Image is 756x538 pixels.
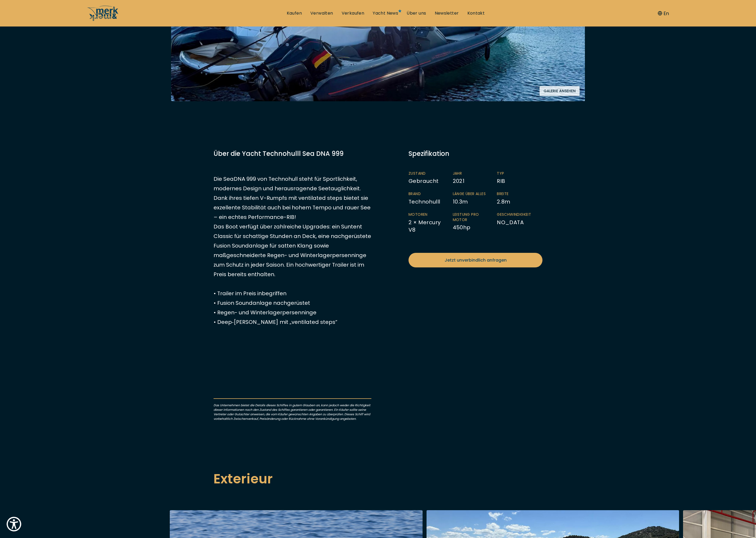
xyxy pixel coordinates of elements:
[310,10,333,16] a: Verwalten
[497,191,541,205] li: 2.8 m
[497,212,531,217] span: Geschwindigkeit
[214,174,371,327] p: Die SeaDNA 999 von Technohull steht für Sportlichkeit, modernes Design und herausragende Seetaugl...
[453,212,486,222] span: Leistung pro Motor
[214,469,542,489] h2: Exterieur
[435,10,459,16] a: Newsletter
[409,212,442,217] span: Motoren
[409,191,453,205] li: Technohulll
[409,171,453,185] li: Gebraucht
[453,171,486,176] span: Jahr
[658,10,669,17] button: En
[409,191,442,197] span: Brand
[445,257,507,263] span: Jetzt unverbindlich anfragen
[453,191,486,197] span: Länge über Alles
[373,10,398,16] a: Yacht News
[497,212,541,233] li: NO_DATA
[409,171,442,176] span: Zustand
[409,212,453,233] li: 2 × Mercury V8
[497,171,531,176] span: Typ
[407,10,426,16] a: Über uns
[214,398,371,421] p: Das Unternehmen bietet die Details dieses Schiffes in gutem Glauben an, kann jedoch weder die Ric...
[540,86,580,96] button: Galerie ansehen
[409,149,542,158] div: Spezifikation
[5,515,23,533] button: Show Accessibility Preferences
[342,10,364,16] a: Verkaufen
[214,149,371,158] h3: Über die Yacht Technohulll Sea DNA 999
[453,212,497,233] li: 450 hp
[453,171,497,185] li: 2021
[453,191,497,205] li: 10.3 m
[497,171,541,185] li: RIB
[287,10,302,16] a: Kaufen
[409,253,542,267] a: Jetzt unverbindlich anfragen
[467,10,485,16] a: Kontakt
[497,191,531,197] span: Breite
